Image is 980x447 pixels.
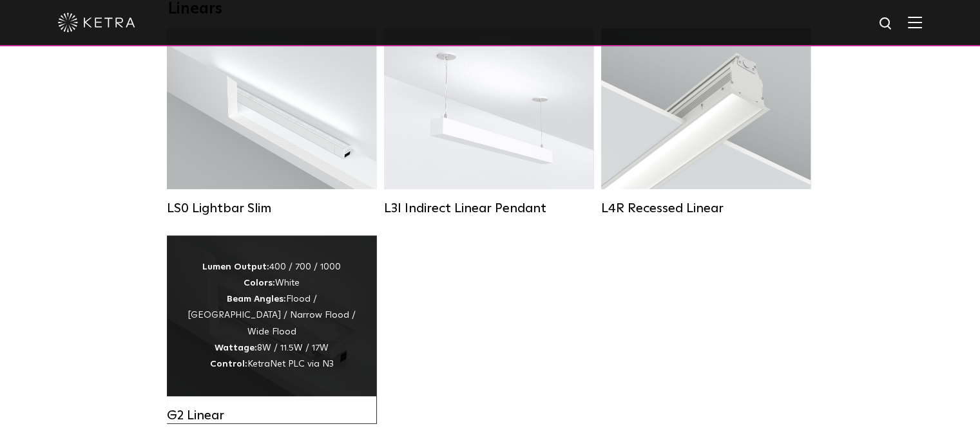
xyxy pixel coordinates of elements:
[601,201,811,216] div: L4R Recessed Linear
[384,201,593,216] div: L3I Indirect Linear Pendant
[167,408,376,423] div: G2 Linear
[227,295,286,304] strong: Beam Angles:
[167,201,376,216] div: LS0 Lightbar Slim
[202,262,269,271] strong: Lumen Output:
[215,343,257,352] strong: Wattage:
[878,16,894,32] img: search icon
[186,259,357,372] div: 400 / 700 / 1000 White Flood / [GEOGRAPHIC_DATA] / Narrow Flood / Wide Flood 8W / 11.5W / 17W Ket...
[210,360,247,369] strong: Control:
[384,28,593,216] a: L3I Indirect Linear Pendant Lumen Output:400 / 600 / 800 / 1000Housing Colors:White / BlackContro...
[58,13,135,32] img: ketra-logo-2019-white
[167,28,376,216] a: LS0 Lightbar Slim Lumen Output:200 / 350Colors:White / BlackControl:X96 Controller
[244,278,275,287] strong: Colors:
[601,28,811,216] a: L4R Recessed Linear Lumen Output:400 / 600 / 800 / 1000Colors:White / BlackControl:Lutron Clear C...
[167,235,376,423] a: G2 Linear Lumen Output:400 / 700 / 1000Colors:WhiteBeam Angles:Flood / [GEOGRAPHIC_DATA] / Narrow...
[908,16,922,28] img: Hamburger%20Nav.svg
